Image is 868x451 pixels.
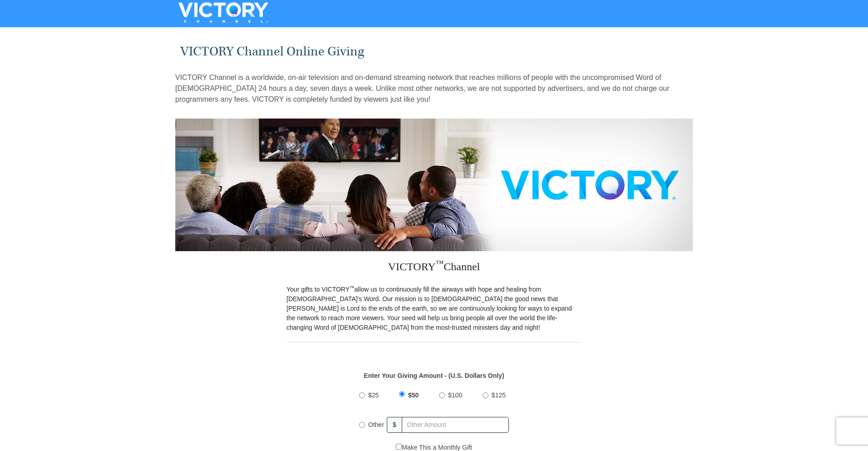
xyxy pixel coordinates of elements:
p: Your gifts to VICTORY allow us to continuously fill the airways with hope and healing from [DEMOG... [286,285,582,332]
input: Other Amount [402,417,509,433]
h1: VICTORY Channel Online Giving [180,44,688,59]
span: Other [368,421,384,428]
sup: ™ [350,285,355,290]
span: $100 [448,392,462,399]
input: Make This a Monthly Gift [396,444,402,450]
span: $25 [368,392,379,399]
span: $125 [492,392,506,399]
strong: Enter Your Giving Amount - (U.S. Dollars Only) [364,372,504,379]
span: $50 [408,392,419,399]
h3: VICTORY Channel [286,251,582,285]
span: $ [387,417,402,433]
img: VICTORYTHON - VICTORY Channel [167,2,280,23]
p: VICTORY Channel is a worldwide, on-air television and on-demand streaming network that reaches mi... [175,72,693,105]
sup: ™ [436,259,444,268]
